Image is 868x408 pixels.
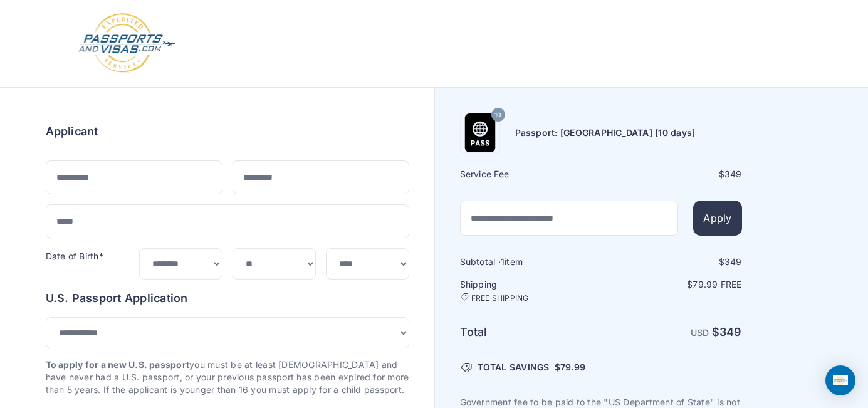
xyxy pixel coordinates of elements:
span: $ [555,361,585,374]
img: Product Name [461,113,499,152]
strong: $ [712,325,742,338]
h6: Subtotal · item [460,256,600,268]
h6: Total [460,323,600,341]
span: 79.99 [693,279,718,290]
strong: To apply for a new U.S. passport [46,359,190,370]
h6: Applicant [46,123,98,140]
span: 79.99 [560,362,585,372]
span: Free [721,279,742,290]
button: Apply [693,201,741,236]
h6: U.S. Passport Application [46,290,409,307]
p: you must be at least [DEMOGRAPHIC_DATA] and have never had a U.S. passport, or your previous pass... [46,358,409,396]
div: $ [602,256,742,268]
div: Open Intercom Messenger [825,365,855,395]
span: 349 [724,256,742,267]
p: $ [602,278,742,291]
span: USD [691,327,709,338]
span: TOTAL SAVINGS [478,361,550,374]
h6: Shipping [460,278,600,303]
span: 10 [494,107,501,123]
h6: Service Fee [460,168,600,180]
div: $ [602,168,742,180]
label: Date of Birth* [46,251,103,261]
span: 349 [724,169,742,179]
span: FREE SHIPPING [471,293,529,303]
h6: Passport: [GEOGRAPHIC_DATA] [10 days] [515,127,696,139]
span: 349 [719,325,742,338]
img: Logo [77,13,177,75]
span: 1 [501,256,505,267]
